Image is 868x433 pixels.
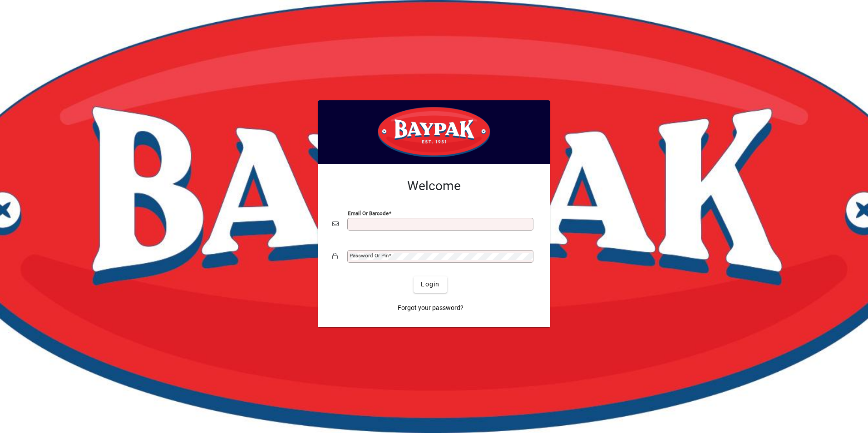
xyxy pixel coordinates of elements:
a: Forgot your password? [394,300,467,316]
span: Forgot your password? [398,303,464,313]
button: Login [414,276,447,293]
mat-label: Password or Pin [350,252,389,259]
span: Login [421,280,439,289]
h2: Welcome [332,178,536,194]
mat-label: Email or Barcode [348,210,389,216]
